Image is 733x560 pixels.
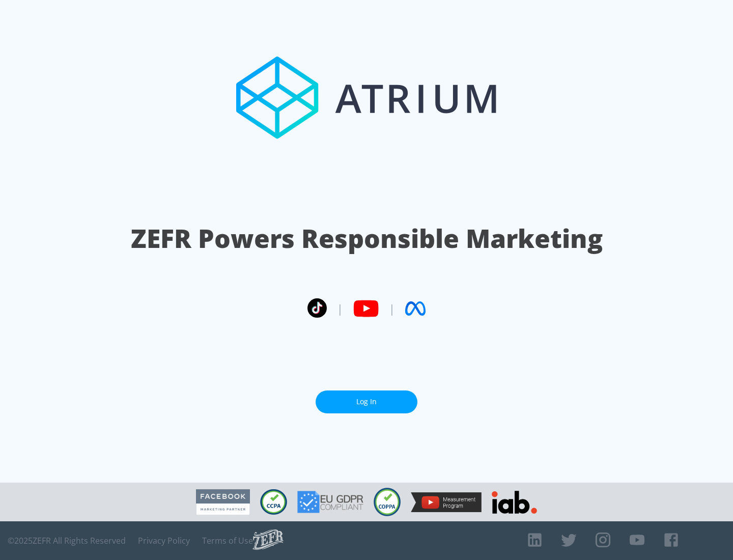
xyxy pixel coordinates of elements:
span: | [389,301,395,316]
img: Facebook Marketing Partner [196,489,250,515]
img: IAB [492,491,537,514]
img: COPPA Compliant [374,488,401,516]
h1: ZEFR Powers Responsible Marketing [131,221,603,256]
img: CCPA Compliant [260,489,287,515]
img: YouTube Measurement Program [411,492,482,512]
a: Privacy Policy [138,536,190,546]
img: GDPR Compliant [297,491,363,513]
a: Log In [316,390,417,413]
span: © 2025 ZEFR All Rights Reserved [8,536,126,546]
span: | [337,301,343,316]
a: Terms of Use [202,536,253,546]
